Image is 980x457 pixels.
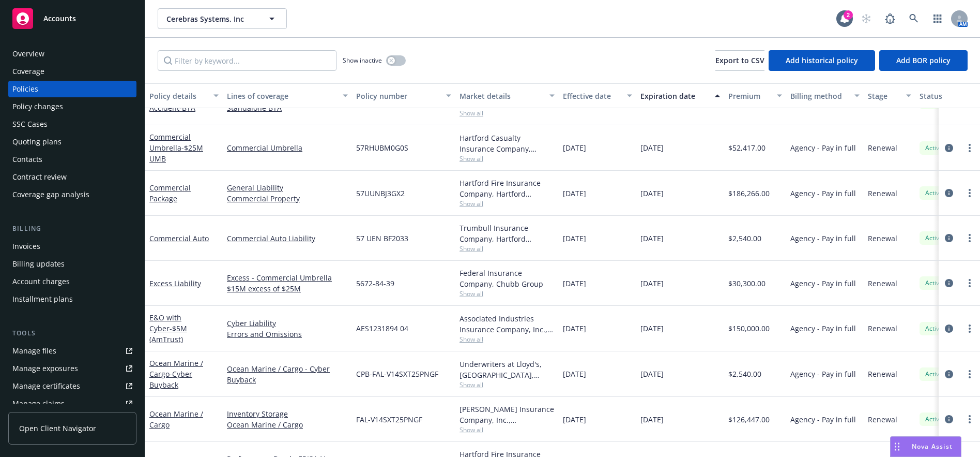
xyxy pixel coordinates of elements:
[896,55,951,65] span: Add BOR policy
[963,277,976,289] a: more
[963,187,976,199] a: more
[963,413,976,425] a: more
[769,50,875,71] button: Add historical policy
[963,368,976,380] a: more
[149,91,207,101] div: Policy details
[640,278,664,289] span: [DATE]
[786,55,858,65] span: Add historical policy
[856,8,877,29] a: Start snowing
[8,134,136,150] a: Quoting plans
[158,8,287,29] button: Cerebras Systems, Inc
[728,368,761,379] span: $2,540.00
[227,142,348,153] a: Commercial Umbrella
[8,98,136,115] a: Policy changes
[12,360,78,377] div: Manage exposures
[12,169,67,185] div: Contract review
[963,322,976,335] a: more
[868,188,897,199] span: Renewal
[8,256,136,272] a: Billing updates
[12,378,80,394] div: Manage certificates
[715,55,764,65] span: Export to CSV
[223,83,352,108] button: Lines of coverage
[352,83,455,108] button: Policy number
[8,273,136,290] a: Account charges
[943,277,955,289] a: circleInformation
[145,83,223,108] button: Policy details
[8,4,136,33] a: Accounts
[227,91,336,101] div: Lines of coverage
[943,322,955,335] a: circleInformation
[227,272,348,294] a: Excess - Commercial Umbrella $15M excess of $25M
[963,232,976,244] a: more
[640,368,664,379] span: [DATE]
[12,63,44,80] div: Coverage
[460,404,555,425] div: [PERSON_NAME] Insurance Company, Inc., [PERSON_NAME] Group, [PERSON_NAME] Cargo
[563,278,586,289] span: [DATE]
[8,238,136,255] a: Invoices
[790,368,856,379] span: Agency - Pay in full
[868,278,897,289] span: Renewal
[8,186,136,203] a: Coverage gap analysis
[8,46,136,62] a: Overview
[559,83,636,108] button: Effective date
[149,132,203,164] a: Commercial Umbrella
[728,233,761,244] span: $2,540.00
[728,91,771,101] div: Premium
[227,193,348,204] a: Commercial Property
[8,291,136,307] a: Installment plans
[460,178,555,199] div: Hartford Fire Insurance Company, Hartford Insurance Group
[640,233,664,244] span: [DATE]
[12,134,62,150] div: Quoting plans
[864,83,915,108] button: Stage
[943,142,955,154] a: circleInformation
[460,91,543,101] div: Market details
[356,278,394,289] span: 5672-84-39
[460,223,555,244] div: Trumbull Insurance Company, Hartford Insurance Group
[728,142,765,153] span: $52,417.00
[943,413,955,425] a: circleInformation
[12,98,63,115] div: Policy changes
[563,323,586,334] span: [DATE]
[904,8,924,29] a: Search
[149,278,201,288] a: Excess Liability
[943,368,955,380] a: circleInformation
[8,224,136,234] div: Billing
[943,232,955,244] a: circleInformation
[12,343,56,359] div: Manage files
[460,268,555,289] div: Federal Insurance Company, Chubb Group
[636,83,724,108] button: Expiration date
[728,188,770,199] span: $186,266.00
[12,46,44,62] div: Overview
[43,14,76,23] span: Accounts
[8,343,136,359] a: Manage files
[868,91,900,101] div: Stage
[227,408,348,419] a: Inventory Storage
[343,56,382,65] span: Show inactive
[12,151,42,168] div: Contacts
[924,188,944,198] span: Active
[790,323,856,334] span: Agency - Pay in full
[8,116,136,132] a: SSC Cases
[227,182,348,193] a: General Liability
[563,233,586,244] span: [DATE]
[563,91,621,101] div: Effective date
[868,414,897,425] span: Renewal
[880,8,900,29] a: Report a Bug
[640,323,664,334] span: [DATE]
[790,278,856,289] span: Agency - Pay in full
[356,233,408,244] span: 57 UEN BF2033
[149,409,203,430] a: Ocean Marine / Cargo
[149,233,209,243] a: Commercial Auto
[356,323,408,334] span: AES1231894 04
[12,186,89,203] div: Coverage gap analysis
[924,370,944,379] span: Active
[356,188,405,199] span: 57UUNBJ3GX2
[12,81,38,97] div: Policies
[924,143,944,153] span: Active
[8,378,136,394] a: Manage certificates
[891,437,904,456] div: Drag to move
[868,142,897,153] span: Renewal
[8,169,136,185] a: Contract review
[943,187,955,199] a: circleInformation
[868,368,897,379] span: Renewal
